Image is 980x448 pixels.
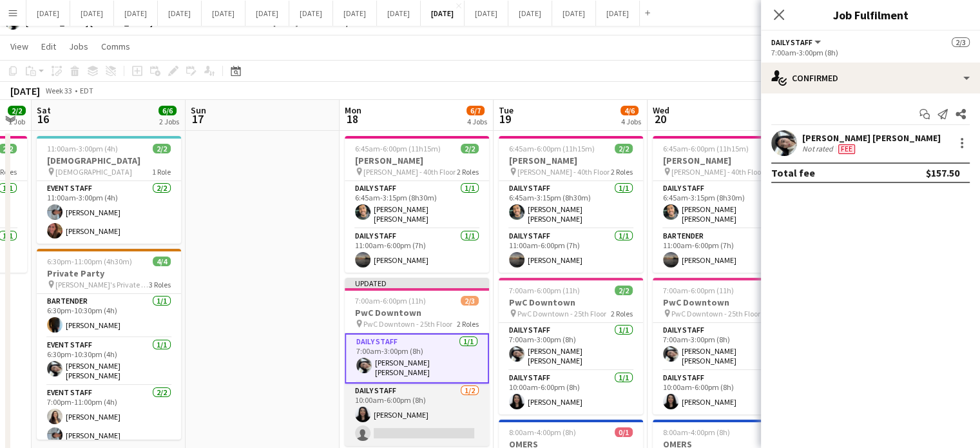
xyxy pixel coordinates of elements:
[499,278,643,414] app-job-card: 7:00am-6:00pm (11h)2/2PwC Downtown PwC Downtown - 25th Floor2 RolesDaily Staff1/17:00am-3:00pm (8...
[37,136,181,244] div: 11:00am-3:00pm (4h)2/2[DEMOGRAPHIC_DATA] [DEMOGRAPHIC_DATA]1 RoleEvent Staff2/211:00am-3:00pm (4h...
[377,1,421,26] button: [DATE]
[101,41,130,52] span: Comms
[552,1,596,26] button: [DATE]
[345,181,489,229] app-card-role: Daily Staff1/16:45am-3:15pm (8h30m)[PERSON_NAME] [PERSON_NAME]
[55,280,149,289] span: [PERSON_NAME]'s Private Party
[517,309,606,318] span: PwC Downtown - 25th Floor
[345,229,489,273] app-card-role: Daily Staff1/111:00am-6:00pm (7h)[PERSON_NAME]
[159,106,177,115] span: 6/6
[499,181,643,229] app-card-role: Daily Staff1/16:45am-3:15pm (8h30m)[PERSON_NAME] [PERSON_NAME]
[499,136,643,273] app-job-card: 6:45am-6:00pm (11h15m)2/2[PERSON_NAME] [PERSON_NAME] - 40th Floor2 RolesDaily Staff1/16:45am-3:15...
[363,167,456,177] span: [PERSON_NAME] - 40th Floor
[466,106,485,115] span: 6/7
[345,278,489,446] app-job-card: Updated7:00am-6:00pm (11h)2/3PwC Downtown PwC Downtown - 25th Floor2 RolesDaily Staff1/17:00am-3:...
[26,1,70,26] button: [DATE]
[289,1,333,26] button: [DATE]
[663,144,749,153] span: 6:45am-6:00pm (11h15m)
[620,106,639,115] span: 4/6
[517,167,610,177] span: [PERSON_NAME] - 40th Floor
[345,384,489,446] app-card-role: Daily Staff1/210:00am-6:00pm (8h)[PERSON_NAME]
[802,132,941,144] div: [PERSON_NAME] [PERSON_NAME]
[37,249,181,440] app-job-card: 6:30pm-11:00pm (4h30m)4/4Private Party [PERSON_NAME]'s Private Party3 RolesBartender1/16:30pm-10:...
[615,427,633,437] span: 0/1
[159,117,179,126] div: 2 Jobs
[465,1,508,26] button: [DATE]
[206,16,269,28] b: PwC Downtown
[96,38,135,55] a: Comms
[8,117,25,126] div: 1 Job
[206,16,359,28] i: : [DATE] 7:00am-3:00pm
[70,1,114,26] button: [DATE]
[363,319,452,329] span: PwC Downtown - 25th Floor
[653,297,797,308] h3: PwC Downtown
[461,296,479,306] span: 2/3
[653,136,797,273] app-job-card: 6:45am-6:00pm (11h15m)2/2[PERSON_NAME] [PERSON_NAME] - 40th Floor2 RolesDaily Staff1/16:45am-3:15...
[153,257,171,266] span: 4/4
[10,41,28,52] span: View
[37,104,51,116] span: Sat
[771,48,970,57] div: 7:00am-3:00pm (8h)
[153,144,171,153] span: 2/2
[47,257,132,266] span: 6:30pm-11:00pm (4h30m)
[152,167,171,177] span: 1 Role
[499,155,643,166] h3: [PERSON_NAME]
[615,144,633,153] span: 2/2
[37,338,181,385] app-card-role: Event Staff1/16:30pm-10:30pm (4h)[PERSON_NAME] [PERSON_NAME]
[43,86,75,95] span: Week 33
[509,427,576,437] span: 8:00am-4:00pm (8h)
[35,112,51,126] span: 16
[653,181,797,229] app-card-role: Daily Staff1/16:45am-3:15pm (8h30m)[PERSON_NAME] [PERSON_NAME]
[345,333,489,384] app-card-role: Daily Staff1/17:00am-3:00pm (8h)[PERSON_NAME] [PERSON_NAME]
[509,286,580,295] span: 7:00am-6:00pm (11h)
[802,144,836,154] div: Not rated
[10,84,40,97] div: [DATE]
[64,38,93,55] a: Jobs
[771,37,812,47] span: Daily Staff
[37,268,181,279] h3: Private Party
[926,166,959,179] div: $157.50
[202,1,245,26] button: [DATE]
[41,41,56,52] span: Edit
[345,155,489,166] h3: [PERSON_NAME]
[596,1,640,26] button: [DATE]
[345,136,489,273] app-job-card: 6:45am-6:00pm (11h15m)2/2[PERSON_NAME] [PERSON_NAME] - 40th Floor2 RolesDaily Staff1/16:45am-3:15...
[37,385,181,448] app-card-role: Event Staff2/27:00pm-11:00pm (4h)[PERSON_NAME][PERSON_NAME]
[245,1,289,26] button: [DATE]
[611,167,633,177] span: 2 Roles
[191,104,206,116] span: Sun
[457,167,479,177] span: 2 Roles
[499,371,643,414] app-card-role: Daily Staff1/110:00am-6:00pm (8h)[PERSON_NAME]
[114,1,158,26] button: [DATE]
[37,294,181,338] app-card-role: Bartender1/16:30pm-10:30pm (4h)[PERSON_NAME]
[653,278,797,414] app-job-card: 7:00am-6:00pm (11h)2/2PwC Downtown PwC Downtown - 25th Floor2 RolesDaily Staff1/17:00am-3:00pm (8...
[621,117,641,126] div: 4 Jobs
[771,37,823,47] button: Daily Staff
[189,112,206,126] span: 17
[499,323,643,371] app-card-role: Daily Staff1/17:00am-3:00pm (8h)[PERSON_NAME] [PERSON_NAME]
[663,427,730,437] span: 8:00am-4:00pm (8h)
[497,112,514,126] span: 19
[461,144,479,153] span: 2/2
[343,112,361,126] span: 18
[345,307,489,318] h3: PwC Downtown
[37,155,181,166] h3: [DEMOGRAPHIC_DATA]
[499,229,643,273] app-card-role: Daily Staff1/111:00am-6:00pm (7h)[PERSON_NAME]
[671,167,764,177] span: [PERSON_NAME] - 40th Floor
[69,41,88,52] span: Jobs
[611,309,633,318] span: 2 Roles
[333,1,377,26] button: [DATE]
[651,112,669,126] span: 20
[499,104,514,116] span: Tue
[5,38,34,55] a: View
[421,1,465,26] button: [DATE]
[653,229,797,273] app-card-role: Bartender1/111:00am-6:00pm (7h)[PERSON_NAME]
[671,309,760,318] span: PwC Downtown - 25th Floor
[761,63,980,93] div: Confirmed
[761,6,980,23] h3: Job Fulfilment
[653,155,797,166] h3: [PERSON_NAME]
